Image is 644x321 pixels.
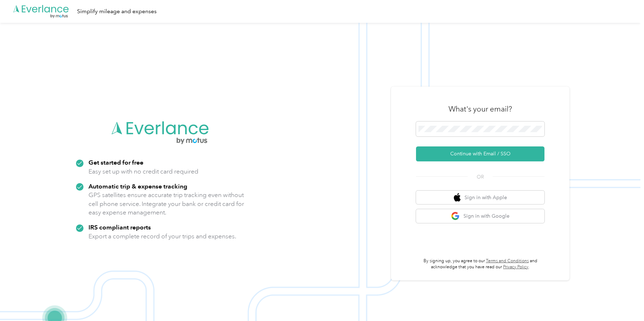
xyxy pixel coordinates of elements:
[88,223,151,231] strong: IRS compliant reports
[454,193,461,202] img: apple logo
[448,104,512,114] h3: What's your email?
[451,212,460,221] img: google logo
[77,7,157,16] div: Simplify mileage and expenses
[416,258,544,270] p: By signing up, you agree to our and acknowledge that you have read our .
[503,264,528,270] a: Privacy Policy
[88,232,236,241] p: Export a complete record of your trips and expenses.
[604,281,644,321] iframe: Everlance-gr Chat Button Frame
[416,191,544,204] button: apple logoSign in with Apple
[88,167,198,176] p: Easy set up with no credit card required
[88,191,244,217] p: GPS satellites ensure accurate trip tracking even without cell phone service. Integrate your bank...
[88,182,187,190] strong: Automatic trip & expense tracking
[416,146,544,161] button: Continue with Email / SSO
[486,258,529,264] a: Terms and Conditions
[468,173,493,181] span: OR
[88,159,143,166] strong: Get started for free
[416,209,544,223] button: google logoSign in with Google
